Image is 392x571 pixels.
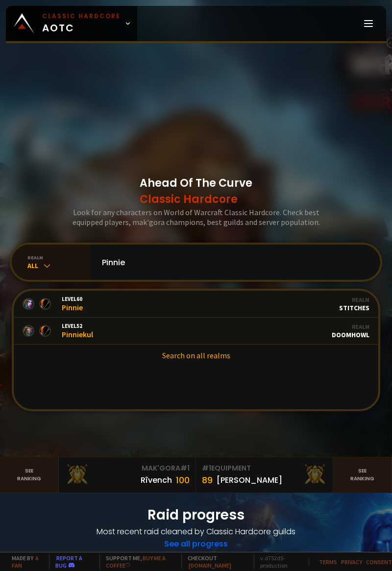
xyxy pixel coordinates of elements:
[339,296,369,312] div: Stitches
[332,323,369,339] div: Doomhowl
[12,505,380,525] h1: Raid progress
[164,538,228,549] a: See all progress
[366,558,392,566] a: Consent
[42,12,121,35] span: AOTC
[42,12,121,21] small: Classic Hardcore
[6,554,43,569] span: Made by
[106,554,166,569] a: Buy me a coffee
[202,473,213,487] div: 89
[59,207,333,227] h3: Look for any characters on World of Warcraft Classic Hardcore. Check best equipped players, mak'g...
[196,457,333,493] a: #1Equipment89[PERSON_NAME]
[339,296,369,303] div: Realm
[62,323,93,339] div: Pinniekul
[254,554,303,569] span: v. d752d5 - production
[55,554,82,569] a: Report a bug
[99,554,175,569] span: Support me,
[333,457,392,493] a: Seeranking
[27,261,90,271] div: All
[181,554,248,569] span: Checkout
[62,296,83,302] span: Level 60
[62,323,93,329] span: Level 52
[141,474,172,486] div: Rîvench
[14,318,378,345] a: Level52PinniekulRealmDoomhowl
[341,558,362,566] a: Privacy
[217,474,282,486] div: [PERSON_NAME]
[202,463,211,473] span: # 1
[12,554,39,569] a: a fan
[14,291,378,318] a: Level60PinnieRealmStitches
[332,323,369,330] div: Realm
[140,191,252,207] span: Classic Hardcore
[96,245,368,280] input: Search a character...
[59,457,196,493] a: Mak'Gora#1Rîvench100
[180,463,190,473] span: # 1
[319,558,337,566] a: Terms
[12,525,380,538] h4: Most recent raid cleaned by Classic Hardcore guilds
[27,254,90,261] div: realm
[62,296,83,312] div: Pinnie
[65,463,190,473] div: Mak'Gora
[140,175,252,207] h1: Ahead Of The Curve
[176,473,190,487] div: 100
[202,463,327,473] div: Equipment
[189,562,231,569] a: [DOMAIN_NAME]
[6,6,137,41] a: Classic HardcoreAOTC
[14,345,378,366] a: Search on all realms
